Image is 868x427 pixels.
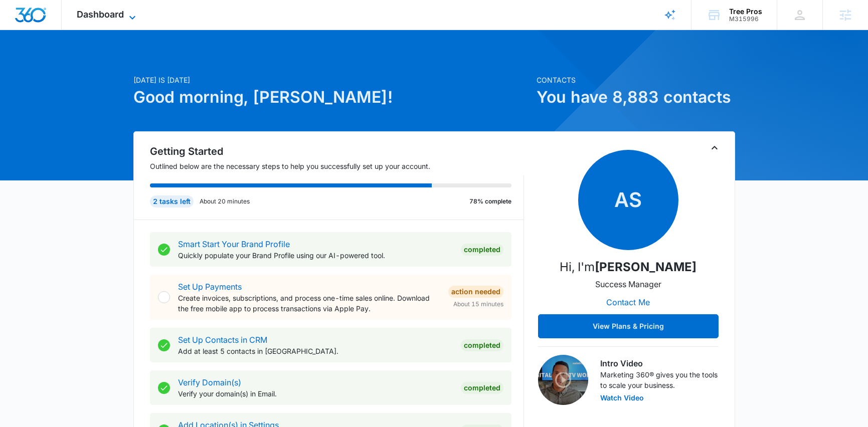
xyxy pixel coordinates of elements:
button: View Plans & Pricing [538,314,719,338]
p: Marketing 360® gives you the tools to scale your business. [600,369,719,390]
div: account id [729,16,762,23]
h2: Getting Started [150,144,524,159]
a: Set Up Contacts in CRM [178,335,267,345]
button: Contact Me [596,290,660,314]
a: Smart Start Your Brand Profile [178,239,290,249]
p: Add at least 5 contacts in [GEOGRAPHIC_DATA]. [178,346,453,356]
div: 2 tasks left [150,195,194,207]
div: Completed [461,244,503,256]
button: Watch Video [600,394,644,401]
span: Dashboard [77,9,124,20]
img: logo_orange.svg [16,16,24,24]
p: [DATE] is [DATE] [133,75,531,85]
div: Completed [461,339,503,351]
p: Outlined below are the necessary steps to help you successfully set up your account. [150,161,524,171]
p: Hi, I'm [560,258,697,276]
h1: You have 8,883 contacts [537,85,735,109]
img: website_grey.svg [16,26,24,34]
p: Success Manager [595,278,661,290]
span: About 15 minutes [453,300,503,309]
img: tab_domain_overview_orange.svg [27,58,35,66]
p: About 20 minutes [200,197,250,206]
div: Domain Overview [38,59,90,66]
strong: [PERSON_NAME] [595,260,697,274]
h3: Intro Video [600,357,719,369]
p: Verify your domain(s) in Email. [178,388,453,399]
div: Keywords by Traffic [111,59,169,66]
p: 78% complete [469,197,511,206]
p: Contacts [537,75,735,85]
img: Intro Video [538,355,588,405]
button: Toggle Collapse [709,142,721,154]
h1: Good morning, [PERSON_NAME]! [133,85,531,109]
div: Domain: [DOMAIN_NAME] [26,26,110,34]
div: account name [729,8,762,16]
div: Action Needed [448,286,503,298]
div: Completed [461,382,503,394]
div: v 4.0.25 [28,16,49,24]
p: Create invoices, subscriptions, and process one-time sales online. Download the free mobile app t... [178,293,440,314]
img: tab_keywords_by_traffic_grey.svg [100,58,108,66]
a: Verify Domain(s) [178,377,241,387]
p: Quickly populate your Brand Profile using our AI-powered tool. [178,250,453,261]
a: Set Up Payments [178,282,242,292]
span: AS [578,150,678,250]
